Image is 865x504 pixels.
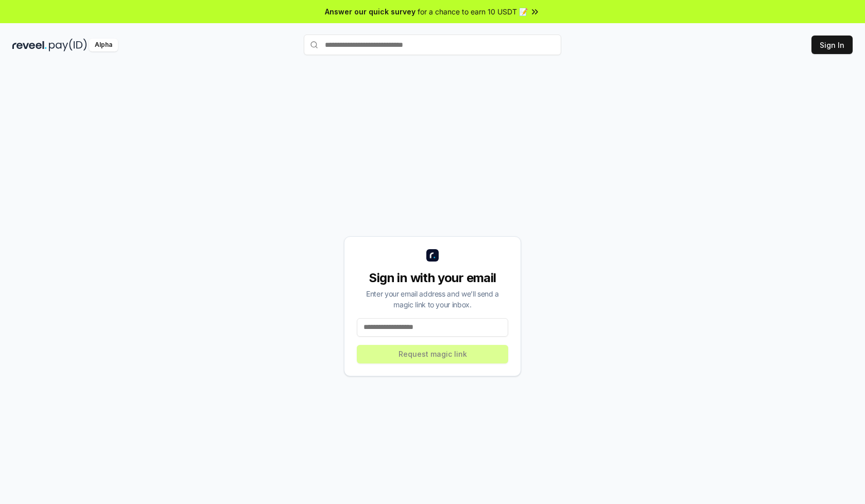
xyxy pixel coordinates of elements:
[49,39,87,51] img: pay_id
[426,249,439,262] img: logo_small
[12,39,47,51] img: reveel_dark
[89,39,118,51] div: Alpha
[325,6,416,17] span: Answer our quick survey
[811,36,853,54] button: Sign In
[418,6,528,17] span: for a chance to earn 10 USDT 📝
[357,270,508,286] div: Sign in with your email
[357,288,508,310] div: Enter your email address and we’ll send a magic link to your inbox.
